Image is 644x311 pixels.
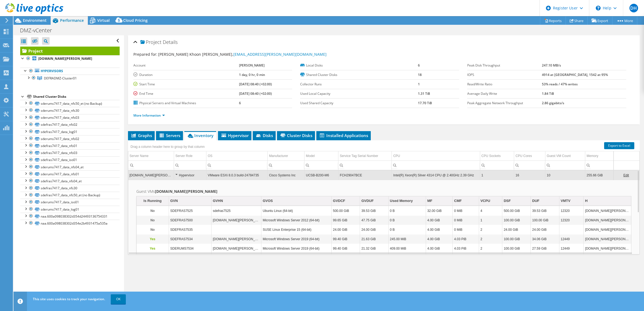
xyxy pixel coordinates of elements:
label: Average Daily Write [467,91,542,96]
div: VCPU [480,198,490,204]
a: sdefras7417_data_nfs01 [20,142,120,149]
div: DUF [532,198,539,204]
td: Column GVDUF, Value 39.53 GiB [360,206,389,216]
div: Drag a column header here to group by that column [129,143,206,151]
span: This site uses cookies to track your navigation. [33,297,105,301]
td: Column VCPU, Value 1 [479,216,502,225]
a: sdefras7417_data_log01 [20,128,120,135]
td: GVN Column [169,196,211,206]
a: More [612,16,637,25]
label: Collector Runs [300,82,418,87]
td: Column Used Memory, Value 0 B [388,225,426,235]
div: CPU [393,153,400,159]
a: [EMAIL_ADDRESS][PERSON_NAME][DOMAIN_NAME] [233,52,327,57]
td: Column Memory, Value 255.66 GiB [585,170,614,180]
td: Column GVDUF, Value 21.63 GiB [360,235,389,244]
a: sderums7417_data_iso01 [20,199,120,206]
td: GVDUF Column [360,196,389,206]
td: Column GVOS, Value Microsoft Windows Server 2019 (64-bit) [261,235,331,244]
label: Read/Write Ratio [467,82,542,87]
span: Graphs [131,133,152,138]
a: sdefras7417_data_nfs04_et [20,177,120,184]
td: Column Model, Filter cell [304,160,338,170]
label: Account [133,63,239,68]
div: GVHN [213,198,223,204]
a: sderums7417_data_log01 [20,206,120,213]
a: naa.600a098038302d354d24493136754331 [20,213,120,220]
td: Column GVHN, Value sdefras7525 [211,206,261,216]
a: sderums7417_data_nfs30 [20,107,120,114]
td: Column GVOS, Value Microsoft Windows Server 2019 (64-bit) [261,244,331,253]
td: Column Is Running, Value Yes [137,244,169,253]
div: Model [306,153,315,159]
td: Column H, Value sderums7443.schott.org [584,244,631,253]
b: 1.31 TiB [418,91,430,96]
td: Column VCPU, Value 2 [479,244,502,253]
td: Column Server Name, Value sderums7443.schott.org [128,170,174,180]
td: Column GVDCF, Value 500.00 GiB [331,206,360,216]
td: Column Is Running, Value No [137,206,169,216]
td: Column GVHN, Value [211,225,261,235]
td: Column GVDUF, Value 24.00 GiB [360,225,389,235]
td: Column H, Value sderums7443.schott.org [584,206,631,216]
div: CPU Cores [515,153,532,159]
div: Shared Cluster Disks [33,93,120,100]
span: Disks [255,133,273,138]
div: Service Tag Serial Number [340,153,378,159]
td: Column CPU Cores, Filter cell [514,160,545,170]
b: [PERSON_NAME] [239,63,265,68]
td: Column CMF, Value 4.03 PiB [453,235,479,244]
td: Column GVOS, Value SUSE Linux Enterprise 15 (64-bit) [261,225,331,235]
label: IOPS [467,72,542,78]
div: CMF [454,198,462,204]
span: Inventory [187,133,213,138]
td: Column CMF, Value 0 MiB [453,225,479,235]
label: Shared Cluster Disks [300,72,418,78]
td: Column Server Name, Filter cell [128,160,174,170]
td: Manufacturer Column [268,151,304,161]
td: Column Server Role, Filter cell [174,160,206,170]
td: GVOS Column [261,196,331,206]
div: Server Role [175,153,192,159]
td: Column Is Running, Value No [137,225,169,235]
span: Hypervisor [221,133,249,138]
td: Column DUF, Value 100.00 GiB [531,216,559,225]
b: [DOMAIN_NAME][PERSON_NAME] [38,56,92,61]
td: MF Column [426,196,453,206]
a: DEFRADMZ-Cluster01 [20,75,120,82]
td: Column VCPU, Value 4 [479,206,502,216]
td: Column Memory, Filter cell [585,160,614,170]
label: Physical Servers and Virtual Machines [133,100,239,106]
b: 53% reads / 47% writes [542,82,578,86]
td: Column GVHN, Value SDEFRAS7500.schott.org [211,216,261,225]
div: Hypervisor [175,172,205,179]
td: Column Used Memory, Value 0 B [388,206,426,216]
label: Peak Aggregate Network Throughput [467,100,542,106]
b: 1 [418,82,420,86]
a: Edit [623,173,629,177]
td: Column Manufacturer, Filter cell [268,160,304,170]
td: Column CPU Cores, Value 16 [514,170,545,180]
p: Yes [138,236,167,242]
label: Prepared for: [133,52,157,57]
td: Column Service Tag Serial Number, Value FCH29047BCE [338,170,392,180]
td: Column Model, Value UCSB-B200-M6 [304,170,338,180]
label: Used Local Capacity [300,91,418,96]
label: Duration [133,72,239,78]
td: Column GVN, Value SDEFRAS7500 [169,216,211,225]
label: Peak Disk Throughput [467,63,542,68]
td: Column MF, Value 4.00 GiB [426,235,453,244]
td: Column DUF, Value 39.53 GiB [531,206,559,216]
a: Reports [540,16,566,25]
a: sdefras7417_data_nfs30 [20,185,120,192]
div: MF [427,198,432,204]
span: Installed Applications [319,133,368,138]
a: Export to Excel [604,142,634,149]
td: Column DSF, Value 100.00 GiB [502,235,531,244]
a: More Information [133,113,165,118]
label: Local Disks [300,63,418,68]
a: sderums7417_data_nfs50_et (no Backup) [20,100,120,107]
td: Column H, Value sderums7443.schott.org [584,235,631,244]
td: DUF Column [531,196,559,206]
td: Is Running Column [137,196,169,206]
